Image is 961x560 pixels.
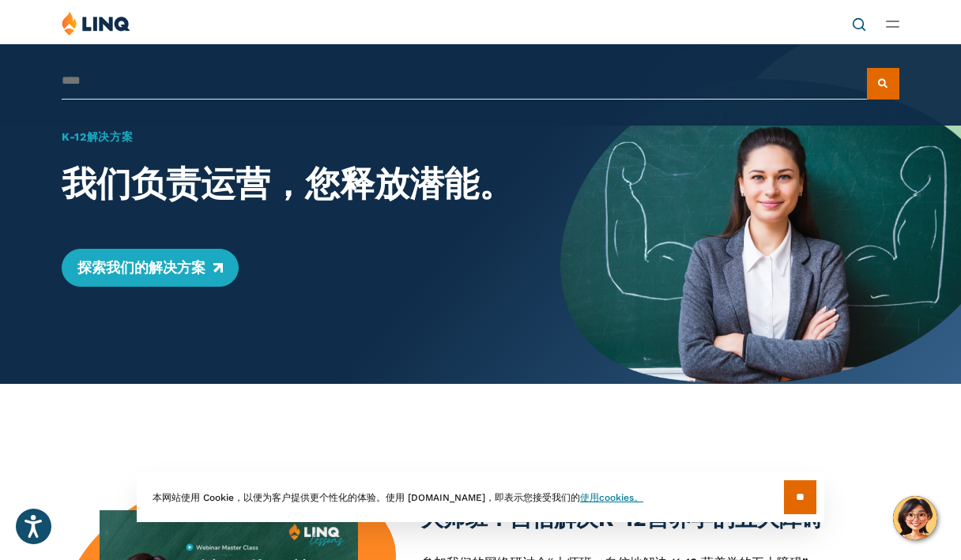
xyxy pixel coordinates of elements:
[62,130,134,143] font: K-12解决方案
[62,163,514,205] font: 我们负责运营，您释放潜能。
[852,11,866,30] nav: 实用导航
[893,496,937,540] button: Hello, have a question? Let’s chat.
[580,490,643,505] a: 使用cookies。
[62,11,130,36] img: LINQ | K-12 软件
[153,492,580,503] font: 本网站使用 Cookie，以便为客户提供更个性化的体验。使用 [DOMAIN_NAME]，即表示您接受我们的
[867,68,899,100] button: 提交搜索
[77,259,205,276] font: 探索我们的解决方案
[852,16,866,30] button: 打开搜索栏
[580,492,643,503] font: 使用cookies。
[62,249,239,287] a: 探索我们的解决方案
[886,15,899,32] button: 打开主菜单
[560,43,961,384] img: 主页横幅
